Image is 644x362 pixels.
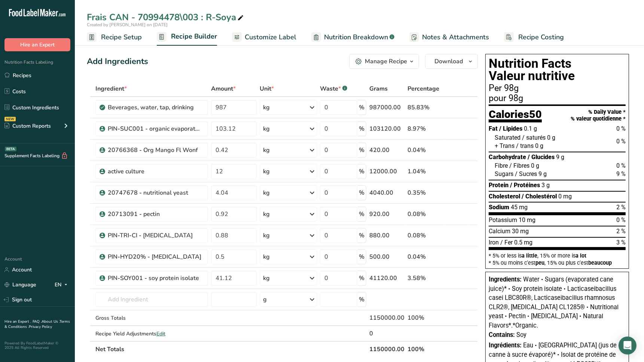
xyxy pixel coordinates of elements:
[519,216,535,223] span: 10 mg
[108,146,201,155] div: 20766368 - Org Mango Fl Wonf
[156,330,165,337] span: Edit
[369,146,405,155] div: 420.00
[263,188,270,197] div: kg
[515,170,537,177] span: / Sucres
[263,252,270,261] div: kg
[311,29,394,46] a: Nutrition Breakdown
[510,182,540,189] span: / Protéines
[489,216,517,223] span: Potassium
[489,239,499,246] span: Iron
[211,84,236,93] span: Amount
[489,342,522,349] span: Ingrédients:
[616,239,626,246] span: 3 %
[499,125,522,132] span: / Lipides
[616,170,626,177] span: 9 %
[369,313,405,322] div: 1150000.00
[489,84,626,93] div: Per 98g
[94,341,368,357] th: Net Totals
[101,32,142,42] span: Recipe Setup
[263,210,270,219] div: kg
[408,167,442,176] div: 1.04%
[408,210,442,219] div: 0.08%
[512,228,529,235] span: 30 mg
[4,122,51,130] div: Custom Reports
[535,142,543,149] span: 0 g
[528,153,555,161] span: / Glucides
[489,57,626,82] h1: Nutrition Facts Valeur nutritive
[5,147,16,151] div: BETA
[260,84,274,93] span: Unit
[33,319,42,324] a: FAQ .
[511,204,528,211] span: 45 mg
[616,162,626,169] span: 0 %
[408,231,442,240] div: 0.08%
[489,228,510,235] span: Calcium
[95,84,127,93] span: Ingredient
[489,250,626,265] section: * 5% or less is , 15% or more is
[408,146,442,155] div: 0.04%
[369,231,405,240] div: 880.00
[408,84,439,93] span: Percentage
[489,94,626,103] div: pour 98g
[489,331,515,338] span: Contains:
[263,274,270,283] div: kg
[616,228,626,235] span: 2 %
[489,260,626,265] div: * 5% ou moins c’est , 15% ou plus c’est
[157,28,217,46] a: Recipe Builder
[500,239,513,246] span: / Fer
[571,109,626,122] div: % Daily Value * % valeur quotidienne *
[616,125,626,132] span: 0 %
[489,109,542,123] div: Calories
[489,125,498,132] span: Fat
[516,142,534,149] span: / trans
[489,193,520,200] span: Cholesterol
[504,29,564,46] a: Recipe Costing
[87,22,168,28] span: Created by [PERSON_NAME] on [DATE]
[489,204,509,211] span: Sodium
[369,84,388,93] span: Grams
[263,146,270,155] div: kg
[245,32,296,42] span: Customize Label
[369,167,405,176] div: 12000.00
[87,55,148,68] div: Add Ingredients
[616,138,626,145] span: 0 %
[541,182,550,189] span: 3 g
[522,193,557,200] span: / Cholestérol
[489,276,619,329] span: Water • Sugars (evaporated cane juice)* • Soy protein isolate • Lacticaseibacillus casei LBC80R®,...
[489,182,509,189] span: Protein
[509,162,529,169] span: / Fibres
[263,103,270,112] div: kg
[495,162,508,169] span: Fibre
[495,134,521,141] span: Saturated
[408,103,442,112] div: 85.83%
[535,260,544,266] span: peu
[406,341,444,357] th: 100%
[108,167,201,176] div: active culture
[538,170,547,177] span: 9 g
[4,117,16,121] div: NEW
[425,54,478,69] button: Download
[108,274,201,283] div: PIN-SOY001 - soy protein isolate
[108,210,201,219] div: 20713091 - pectin
[4,38,70,51] button: Hire an Expert
[369,210,405,219] div: 920.00
[108,124,201,133] div: PIN-SUC001 - organic evaporated cane syrup
[4,319,70,329] a: Terms & Conditions .
[4,341,70,350] div: Powered By FoodLabelMaker © 2025 All Rights Reserved
[4,319,31,324] a: Hire an Expert .
[263,167,270,176] div: kg
[556,153,564,161] span: 9 g
[263,231,270,240] div: kg
[365,57,407,66] div: Manage Recipe
[518,32,564,42] span: Recipe Costing
[108,103,201,112] div: Beverages, water, tap, drinking
[495,170,513,177] span: Sugars
[320,84,347,93] div: Waste
[522,253,537,259] span: a little
[369,329,405,338] div: 0
[108,188,201,197] div: 20747678 - nutritional yeast
[522,134,546,141] span: / saturés
[531,162,539,169] span: 0 g
[263,124,270,133] div: kg
[434,57,463,66] span: Download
